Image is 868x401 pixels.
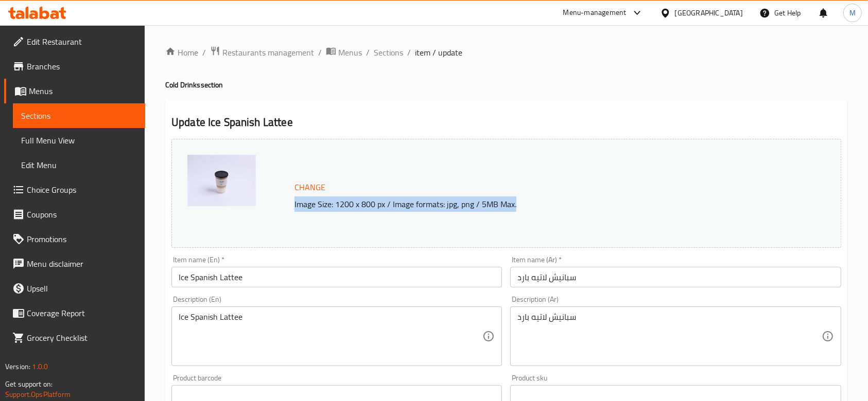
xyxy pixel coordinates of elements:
img: mmw_638429109499552985 [187,155,256,206]
a: Home [165,46,198,59]
a: Sections [374,46,403,59]
span: item / update [415,46,462,59]
li: / [366,46,370,59]
a: Edit Menu [13,153,145,177]
div: [GEOGRAPHIC_DATA] [675,7,743,19]
a: Edit Restaurant [4,29,145,54]
span: Choice Groups [27,184,137,196]
a: Coupons [4,202,145,227]
textarea: Ice Spanish Lattee [179,312,482,361]
span: Sections [21,110,137,122]
span: Grocery Checklist [27,332,137,344]
span: Menus [29,85,137,97]
span: Edit Menu [21,159,137,171]
input: Enter name En [171,267,502,287]
h2: Update Ice Spanish Lattee [171,115,841,130]
span: Get support on: [5,377,53,391]
li: / [407,46,411,59]
input: Enter name Ar [510,267,841,287]
li: / [318,46,322,59]
span: Edit Restaurant [27,35,137,48]
a: Branches [4,54,145,79]
span: Version: [5,360,30,373]
a: Full Menu View [13,128,145,153]
p: Image Size: 1200 x 800 px / Image formats: jpg, png / 5MB Max. [290,198,769,210]
span: Full Menu View [21,134,137,147]
a: Support.OpsPlatform [5,388,71,401]
a: Sections [13,103,145,128]
span: Promotions [27,233,137,245]
span: Branches [27,60,137,72]
button: Change [290,177,329,198]
span: Menu disclaimer [27,258,137,270]
span: 1.0.0 [32,360,48,373]
h4: Cold Drinks section [165,80,847,90]
span: Change [294,180,325,195]
span: Coupons [27,208,137,221]
div: Menu-management [563,7,627,19]
a: Choice Groups [4,177,145,202]
a: Menus [4,79,145,103]
a: Promotions [4,227,145,251]
li: / [202,46,206,59]
a: Upsell [4,276,145,301]
span: Upsell [27,282,137,295]
span: Restaurants management [222,46,314,59]
a: Menus [326,46,362,59]
span: Menus [338,46,362,59]
span: Coverage Report [27,307,137,319]
a: Coverage Report [4,301,145,325]
textarea: سبانيش لاتيه بارد [517,312,821,361]
a: Restaurants management [210,46,314,59]
a: Grocery Checklist [4,325,145,350]
nav: breadcrumb [165,46,847,59]
a: Menu disclaimer [4,251,145,276]
span: M [849,7,856,19]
